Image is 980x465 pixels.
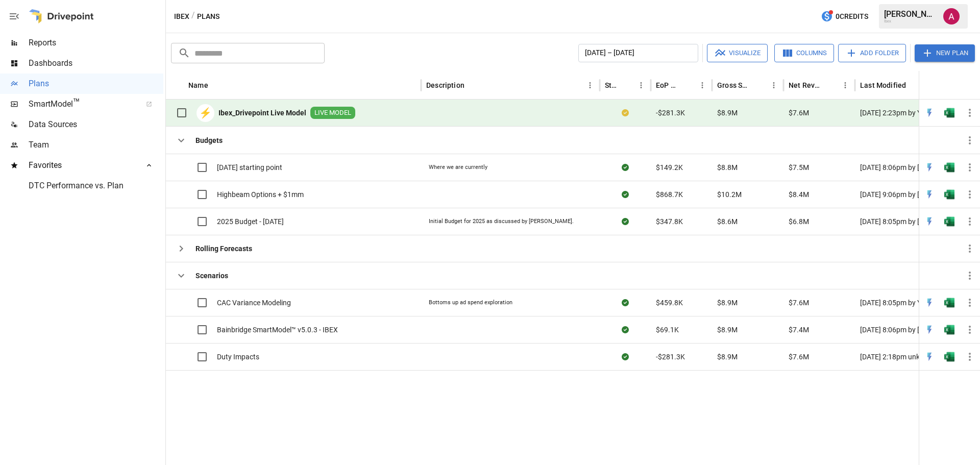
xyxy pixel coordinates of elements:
img: quick-edit-flash.b8aec18c.svg [924,352,935,362]
span: $347.8K [656,216,683,227]
span: -$281.3K [656,352,685,362]
button: 0Credits [817,7,872,26]
span: Plans [29,78,163,90]
span: Reports [29,37,163,49]
span: CAC Variance Modeling [217,298,291,308]
span: $7.6M [789,108,809,118]
button: Visualize [707,44,768,62]
img: quick-edit-flash.b8aec18c.svg [924,216,935,227]
span: $69.1K [656,325,679,335]
div: [PERSON_NAME] [884,9,937,19]
span: 2025 Budget - [DATE] [217,216,284,227]
button: Sort [824,78,838,92]
span: SmartModel [29,98,135,110]
span: -$281.3K [656,108,685,118]
button: EoP Cash column menu [695,78,709,92]
button: New Plan [915,44,975,62]
button: Net Revenue column menu [838,78,852,92]
span: [DATE] starting point [217,162,282,173]
div: Description [426,81,464,89]
span: $8.9M [717,108,738,118]
span: Duty Impacts [217,352,259,362]
div: Your plan has changes in Excel that are not reflected in the Drivepoint Data Warehouse, select "S... [622,108,629,118]
b: Ibex_Drivepoint Live Model [218,108,306,118]
div: Sync complete [622,325,629,335]
div: EoP Cash [656,81,680,89]
span: Favorites [29,159,135,172]
img: g5qfjXmAAAAABJRU5ErkJggg== [944,162,954,173]
button: Sort [752,78,767,92]
span: $8.4M [789,189,809,200]
img: quick-edit-flash.b8aec18c.svg [924,325,935,335]
span: LIVE MODEL [310,108,355,118]
span: Team [29,139,163,151]
div: Open in Quick Edit [924,325,935,335]
img: quick-edit-flash.b8aec18c.svg [924,298,935,308]
div: Open in Excel [944,352,954,362]
button: Gross Sales column menu [767,78,781,92]
span: $7.6M [789,352,809,362]
div: Sync complete [622,352,629,362]
span: DTC Performance vs. Plan [29,180,163,192]
div: Bottoms up ad spend exploration [429,299,512,307]
button: Andrew Bridgers [937,2,966,31]
div: Open in Excel [944,325,954,335]
div: Sync complete [622,216,629,227]
span: $459.8K [656,298,683,308]
div: Sync complete [622,298,629,308]
b: Budgets [195,135,223,145]
div: Sync complete [622,162,629,173]
span: $7.4M [789,325,809,335]
button: Ibex [174,10,189,23]
span: Data Sources [29,118,163,131]
button: Sort [681,78,695,92]
span: $10.2M [717,189,742,200]
span: Bainbridge SmartModel™ v5.0.3 - IBEX [217,325,338,335]
div: Name [188,81,208,89]
button: Sort [966,78,980,92]
button: [DATE] – [DATE] [578,44,698,62]
span: $868.7K [656,189,683,200]
div: Open in Quick Edit [924,108,935,118]
button: Sort [465,78,480,92]
div: Open in Quick Edit [924,189,935,200]
img: quick-edit-flash.b8aec18c.svg [924,108,935,118]
div: Open in Excel [944,108,954,118]
div: Open in Excel [944,298,954,308]
span: $8.9M [717,325,738,335]
span: Highbeam Options + $1mm [217,189,304,200]
div: Initial Budget for 2025 as discussed by [PERSON_NAME]. [429,217,574,226]
div: Open in Excel [944,189,954,200]
button: Description column menu [583,78,597,92]
div: Sync complete [622,189,629,200]
span: $149.2K [656,162,683,173]
div: Open in Quick Edit [924,298,935,308]
button: Columns [774,44,834,62]
div: ⚡ [197,104,214,122]
div: Where we are currently [429,163,487,172]
button: Add Folder [838,44,906,62]
img: g5qfjXmAAAAABJRU5ErkJggg== [944,352,954,362]
div: Ibex [884,19,937,23]
img: quick-edit-flash.b8aec18c.svg [924,189,935,200]
img: quick-edit-flash.b8aec18c.svg [924,162,935,173]
span: $7.6M [789,298,809,308]
div: Last Modified [860,81,906,89]
span: $8.9M [717,298,738,308]
div: Open in Quick Edit [924,162,935,173]
div: Gross Sales [717,81,751,89]
span: $7.5M [789,162,809,173]
img: Andrew Bridgers [943,8,960,25]
img: g5qfjXmAAAAABJRU5ErkJggg== [944,189,954,200]
span: 0 Credits [836,10,868,23]
button: Status column menu [634,78,648,92]
img: g5qfjXmAAAAABJRU5ErkJggg== [944,108,954,118]
b: Scenarios [195,271,228,281]
img: g5qfjXmAAAAABJRU5ErkJggg== [944,216,954,227]
span: $8.8M [717,162,738,173]
img: g5qfjXmAAAAABJRU5ErkJggg== [944,298,954,308]
span: $8.9M [717,352,738,362]
button: Sort [620,78,634,92]
div: Net Revenue [789,81,823,89]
